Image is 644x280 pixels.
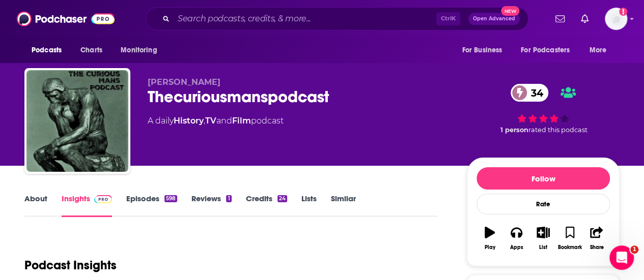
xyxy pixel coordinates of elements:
[62,194,112,217] a: InsightsPodchaser Pro
[24,41,75,60] button: open menu
[590,244,603,251] div: Share
[514,41,584,60] button: open menu
[80,43,102,57] span: Charts
[485,244,495,251] div: Play
[32,43,62,57] span: Podcasts
[121,43,157,57] span: Monitoring
[477,167,610,190] button: Follow
[539,244,547,251] div: List
[605,8,627,30] img: User Profile
[511,84,548,102] a: 34
[26,70,128,172] img: Thecuriousmanspodcast
[146,7,528,30] div: Search podcasts, credits, & more...
[148,77,220,87] span: [PERSON_NAME]
[277,195,287,202] div: 24
[126,194,177,217] a: Episodes598
[473,16,515,21] span: Open Advanced
[74,41,108,60] a: Charts
[462,43,502,57] span: For Business
[468,13,520,25] button: Open AdvancedNew
[436,12,460,25] span: Ctrl K
[583,220,610,257] button: Share
[609,245,634,270] iframe: Intercom live chat
[301,194,317,217] a: Lists
[500,126,528,134] span: 1 person
[455,41,515,60] button: open menu
[605,8,627,30] button: Show profile menu
[477,194,610,214] div: Rate
[191,194,231,217] a: Reviews1
[24,258,117,273] h1: Podcast Insights
[551,10,569,27] a: Show notifications dropdown
[530,220,556,257] button: List
[630,245,638,254] span: 1
[232,116,251,126] a: Film
[204,116,205,126] span: ,
[590,43,607,57] span: More
[605,8,627,30] span: Logged in as LBraverman
[577,10,593,27] a: Show notifications dropdown
[331,194,356,217] a: Similar
[148,115,284,127] div: A daily podcast
[246,194,287,217] a: Credits24
[17,9,115,28] img: Podchaser - Follow, Share and Rate Podcasts
[582,41,620,60] button: open menu
[164,195,177,202] div: 598
[556,220,583,257] button: Bookmark
[501,6,519,16] span: New
[94,195,112,203] img: Podchaser Pro
[510,244,523,251] div: Apps
[521,84,548,102] span: 34
[528,126,587,134] span: rated this podcast
[503,220,529,257] button: Apps
[477,220,503,257] button: Play
[619,8,627,16] svg: Add a profile image
[467,77,620,140] div: 34 1 personrated this podcast
[174,11,436,27] input: Search podcasts, credits, & more...
[114,41,170,60] button: open menu
[226,195,231,202] div: 1
[216,116,232,126] span: and
[174,116,204,126] a: History
[521,43,570,57] span: For Podcasters
[24,194,47,217] a: About
[558,244,582,251] div: Bookmark
[205,116,216,126] a: TV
